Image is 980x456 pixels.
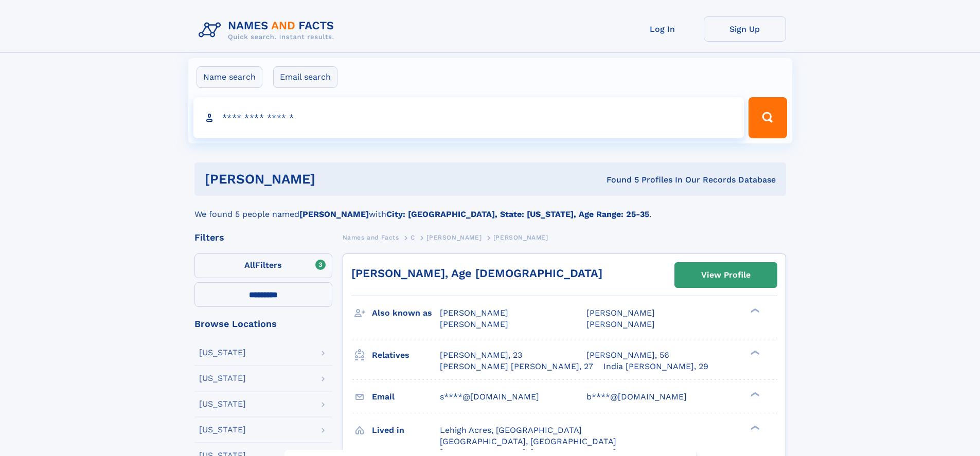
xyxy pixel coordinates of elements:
[704,16,786,42] a: Sign Up
[343,231,399,244] a: Names and Facts
[386,209,649,219] b: City: [GEOGRAPHIC_DATA], State: [US_STATE], Age Range: 25-35
[205,173,461,186] h1: [PERSON_NAME]
[586,308,655,318] span: [PERSON_NAME]
[197,66,262,88] label: Name search
[701,263,751,287] div: View Profile
[273,66,337,88] label: Email search
[426,234,482,241] span: [PERSON_NAME]
[440,425,582,435] span: Lehigh Acres, [GEOGRAPHIC_DATA]
[193,97,744,138] input: search input
[299,209,369,219] b: [PERSON_NAME]
[411,234,415,241] span: C
[194,319,332,329] div: Browse Locations
[586,350,669,361] a: [PERSON_NAME], 56
[440,319,508,329] span: [PERSON_NAME]
[199,374,246,382] div: [US_STATE]
[440,436,616,446] span: [GEOGRAPHIC_DATA], [GEOGRAPHIC_DATA]
[199,349,246,357] div: [US_STATE]
[194,196,786,221] div: We found 5 people named with .
[199,426,246,434] div: [US_STATE]
[621,16,704,42] a: Log In
[748,307,760,314] div: ❯
[603,361,708,372] a: India [PERSON_NAME], 29
[411,231,415,244] a: C
[748,424,760,431] div: ❯
[493,234,548,241] span: [PERSON_NAME]
[351,267,602,280] a: [PERSON_NAME], Age [DEMOGRAPHIC_DATA]
[372,346,440,364] h3: Relatives
[194,253,332,278] label: Filters
[675,263,777,287] a: View Profile
[749,97,787,138] button: Search Button
[440,308,508,318] span: [PERSON_NAME]
[372,388,440,406] h3: Email
[372,422,440,439] h3: Lived in
[194,16,343,44] img: Logo Names and Facts
[244,260,255,270] span: All
[461,174,776,186] div: Found 5 Profiles In Our Records Database
[748,391,760,397] div: ❯
[440,350,522,361] a: [PERSON_NAME], 23
[426,231,482,244] a: [PERSON_NAME]
[372,304,440,322] h3: Also known as
[199,400,246,408] div: [US_STATE]
[748,349,760,356] div: ❯
[194,233,332,242] div: Filters
[586,319,655,329] span: [PERSON_NAME]
[440,361,593,372] a: [PERSON_NAME] [PERSON_NAME], 27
